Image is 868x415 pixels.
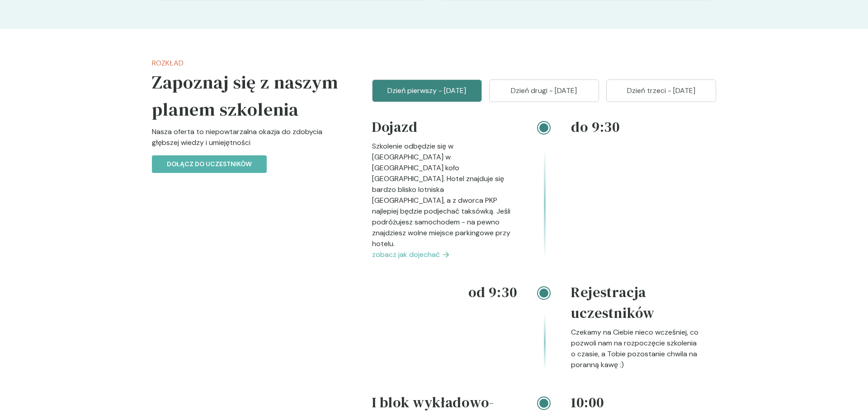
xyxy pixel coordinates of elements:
[571,392,716,413] h4: 10:00
[618,85,705,96] p: Dzień trzeci - [DATE]
[152,159,267,168] a: Dołącz do uczestników
[571,327,716,370] p: Czekamy na Ciebie nieco wcześniej, co pozwoli nam na rozpoczęcie szkolenia o czasie, a Tobie pozo...
[571,282,716,327] h4: Rejestracja uczestników
[606,79,716,102] button: Dzień trzeci - [DATE]
[372,249,440,260] span: zobacz jak dojechać
[372,249,517,260] a: zobacz jak dojechać
[372,117,517,141] h4: Dojazd
[152,126,343,155] p: Nasza oferta to niepowtarzalna okazja do zdobycia głębszej wiedzy i umiejętności
[571,117,716,137] h4: do 9:30
[500,85,588,96] p: Dzień drugi - [DATE]
[152,69,343,123] h5: Zapoznaj się z naszym planem szkolenia
[372,282,517,303] h4: od 9:30
[372,141,517,249] p: Szkolenie odbędzie się w [GEOGRAPHIC_DATA] w [GEOGRAPHIC_DATA] koło [GEOGRAPHIC_DATA]. Hotel znaj...
[152,155,267,173] button: Dołącz do uczestników
[489,79,599,102] button: Dzień drugi - [DATE]
[383,85,471,96] p: Dzień pierwszy - [DATE]
[167,159,252,169] p: Dołącz do uczestników
[152,58,343,69] p: Rozkład
[372,79,482,102] button: Dzień pierwszy - [DATE]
